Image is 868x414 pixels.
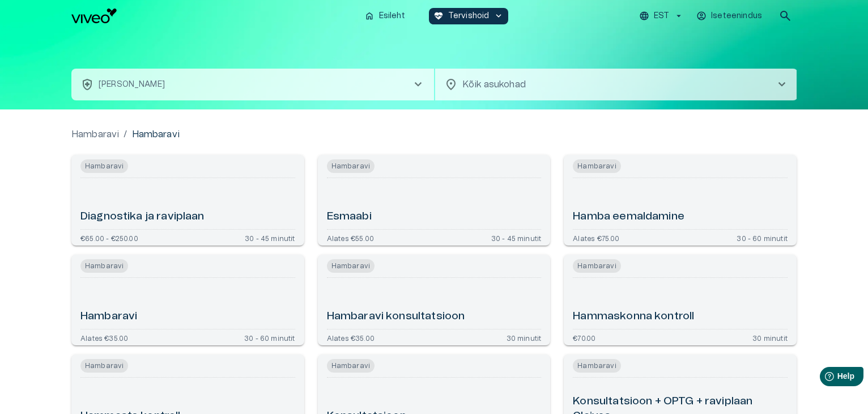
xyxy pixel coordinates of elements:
span: location_on [444,78,458,91]
a: Open service booking details [71,155,304,246]
p: Alates €55.00 [327,234,374,241]
a: Open service booking details [564,255,797,345]
span: Hambaravi [573,159,620,173]
span: home [364,11,375,21]
p: €70.00 [573,334,595,341]
span: Hambaravi [573,259,620,273]
span: chevron_right [775,78,789,91]
span: Hambaravi [327,259,375,273]
p: Esileht [379,10,405,22]
p: 30 - 45 minutit [245,234,295,241]
a: Hambaravi [71,128,119,141]
span: Hambaravi [80,159,128,173]
span: Hambaravi [327,359,375,373]
a: Open service booking details [318,255,551,345]
span: health_and_safety [80,78,94,91]
p: €65.00 - €250.00 [80,234,138,241]
h6: Esmaabi [327,209,372,225]
a: Open service booking details [318,155,551,246]
p: Alates €75.00 [573,234,619,241]
button: EST [637,8,686,24]
button: ecg_heartTervishoidkeyboard_arrow_down [429,8,509,24]
p: EST [654,10,669,22]
button: homeEsileht [360,8,411,24]
button: open search modal [774,5,797,27]
h6: Hambaravi [80,309,137,324]
p: Hambaravi [132,128,180,141]
p: Iseteenindus [711,10,762,22]
p: 30 - 45 minutit [491,234,542,241]
p: Tervishoid [448,10,490,22]
p: 30 - 60 minutit [244,334,295,341]
h6: Hamba eemaldamine [573,209,684,225]
a: Navigate to homepage [71,9,355,23]
span: chevron_right [411,78,425,91]
span: keyboard_arrow_down [493,11,504,21]
a: Open service booking details [71,255,304,345]
span: ecg_heart [433,11,444,21]
a: Open service booking details [564,155,797,246]
p: Alates €35.00 [327,334,375,341]
iframe: Help widget launcher [780,362,868,394]
span: Hambaravi [573,359,620,373]
p: 30 minutit [752,334,788,341]
button: Iseteenindus [695,8,765,24]
h6: Hambaravi konsultatsioon [327,309,465,324]
p: / [124,128,127,141]
button: health_and_safety[PERSON_NAME]chevron_right [71,69,434,100]
p: 30 minutit [507,334,542,341]
h6: Diagnostika ja raviplaan [80,209,205,225]
span: search [778,9,792,23]
p: [PERSON_NAME] [99,79,165,91]
img: Viveo logo [71,9,117,23]
p: Alates €35.00 [80,334,128,341]
p: Kõik asukohad [462,78,757,91]
p: 30 - 60 minutit [737,234,788,241]
span: Hambaravi [80,259,128,273]
span: Hambaravi [80,359,128,373]
span: Hambaravi [327,159,375,173]
h6: Hammaskonna kontroll [573,309,694,324]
